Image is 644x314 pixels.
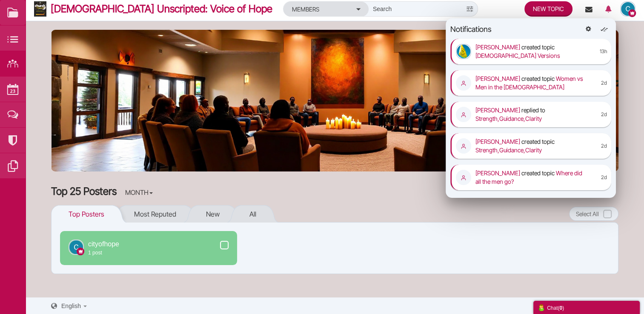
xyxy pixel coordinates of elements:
[88,249,102,257] a: 1 post
[559,305,562,311] strong: 0
[475,146,542,154] span: Strength,Guidance,Clarity
[69,240,83,254] img: IAAAAASUVORK5CYII=
[475,106,520,114] span: [PERSON_NAME]
[524,1,572,17] a: New Topic
[450,165,611,190] a: [PERSON_NAME] created topic Where did all the men go? 2d
[521,75,555,82] span: created topic
[369,2,462,16] input: Search
[450,39,611,64] a: [PERSON_NAME] created topic [DEMOGRAPHIC_DATA] Versions 13h
[521,138,555,145] span: created topic
[88,240,119,248] a: cityofhope
[475,52,560,59] span: [DEMOGRAPHIC_DATA] Versions
[51,185,117,197] span: Top 25 Posters
[450,102,611,127] a: [PERSON_NAME] replied to Strength,Guidance,Clarity 2d
[197,205,228,223] a: New
[521,106,545,114] span: replied to
[601,143,607,149] time: Oct 01, 2025 11:25 AM
[34,1,279,17] a: [DEMOGRAPHIC_DATA] Unscripted: Voice of Hope
[533,5,564,12] span: New Topic
[601,111,607,117] time: Oct 01, 2025 11:56 AM
[241,205,265,223] a: All
[475,75,583,91] span: Women vs Men in the [DEMOGRAPHIC_DATA]
[88,250,91,256] span: 1
[283,2,369,17] button: Members
[621,2,635,16] img: IAAAAASUVORK5CYII=
[475,43,520,51] span: [PERSON_NAME]
[51,205,113,223] a: Top Posters
[538,303,635,312] div: Chat
[126,205,185,223] a: Most Reputed
[450,70,611,96] a: [PERSON_NAME] created topic Women vs Men in the [DEMOGRAPHIC_DATA] 2d
[475,75,520,82] span: [PERSON_NAME]
[457,45,470,58] img: _MD_3908.jpeg
[521,43,555,51] span: created topic
[475,138,520,145] span: [PERSON_NAME]
[475,169,520,177] span: [PERSON_NAME]
[34,1,51,17] img: Church%20Unscripted.jpg
[600,48,607,54] time: Oct 02, 2025 5:47 PM
[61,303,81,309] span: English
[601,174,607,180] time: Oct 01, 2025 11:04 AM
[558,305,564,311] span: ( )
[475,115,542,122] span: Strength,Guidance,Clarity
[125,185,153,197] a: Month
[92,250,102,256] span: post
[51,1,279,17] span: [DEMOGRAPHIC_DATA] Unscripted: Voice of Hope
[521,169,555,177] span: created topic
[450,133,611,159] a: [PERSON_NAME] created topic Strength,Guidance,Clarity 2d
[601,80,607,86] time: Oct 01, 2025 12:27 PM
[475,169,582,185] span: Where did all the men go?
[292,5,319,14] span: Members
[125,188,149,197] span: Month
[450,25,492,34] span: Notifications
